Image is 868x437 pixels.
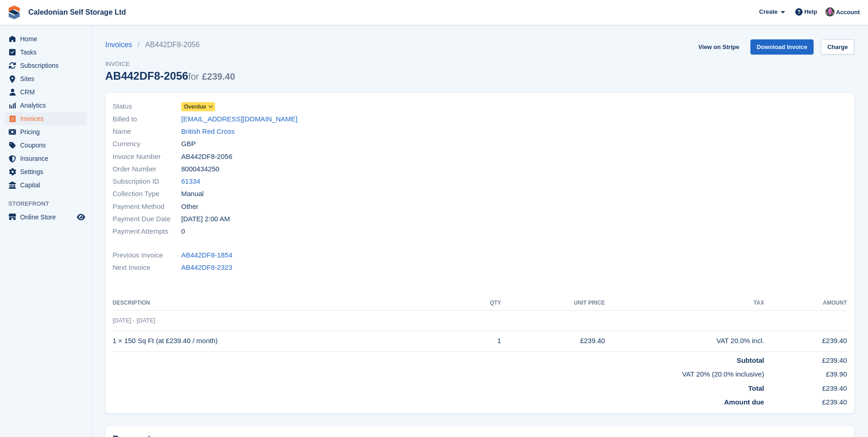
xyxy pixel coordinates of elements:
[20,99,75,112] span: Analytics
[605,296,764,311] th: Tax
[464,296,501,311] th: QTY
[113,152,181,162] span: Invoice Number
[5,86,86,98] a: menu
[750,39,814,55] a: Download Invoice
[25,5,129,20] a: Caledonian Self Storage Ltd
[113,164,181,175] span: Order Number
[748,384,764,392] strong: Total
[821,39,854,55] a: Charge
[5,179,86,191] a: menu
[20,139,75,152] span: Coupons
[5,152,86,165] a: menu
[5,165,86,178] a: menu
[181,262,232,273] a: AB442DF8-2323
[5,99,86,112] a: menu
[113,189,181,199] span: Collection Type
[737,356,764,364] strong: Subtotal
[181,214,230,224] time: 2025-08-02 01:00:00 UTC
[181,126,235,137] a: British Red Cross
[181,164,219,175] span: 8000434250
[184,103,206,111] span: Overdue
[181,114,297,125] a: [EMAIL_ADDRESS][DOMAIN_NAME]
[113,126,181,137] span: Name
[5,126,86,138] a: menu
[202,71,235,82] span: £239.40
[20,46,75,59] span: Tasks
[20,72,75,85] span: Sites
[5,59,86,72] a: menu
[20,152,75,165] span: Insurance
[113,214,181,224] span: Payment Due Date
[764,393,847,408] td: £239.40
[181,176,200,187] a: 61334
[5,46,86,59] a: menu
[113,139,181,149] span: Currency
[113,317,155,324] span: [DATE] - [DATE]
[764,351,847,366] td: £239.40
[105,70,235,82] div: AB442DF8-2056
[764,331,847,351] td: £239.40
[105,39,138,50] a: Invoices
[20,86,75,98] span: CRM
[181,250,232,261] a: AB442DF8-1854
[20,33,75,45] span: Home
[20,112,75,125] span: Invoices
[113,114,181,125] span: Billed to
[764,366,847,380] td: £39.90
[764,380,847,394] td: £239.40
[75,212,86,223] a: Preview store
[105,60,235,69] span: Invoice
[5,33,86,45] a: menu
[501,296,605,311] th: Unit Price
[105,39,235,50] nav: breadcrumbs
[20,165,75,178] span: Settings
[181,101,215,112] a: Overdue
[759,7,777,16] span: Create
[5,211,86,224] a: menu
[20,211,75,224] span: Online Store
[188,71,199,82] span: for
[605,336,764,346] div: VAT 20.0% incl.
[464,331,501,351] td: 1
[181,152,232,162] span: AB442DF8-2056
[20,126,75,138] span: Pricing
[181,226,185,237] span: 0
[764,296,847,311] th: Amount
[501,331,605,351] td: £239.40
[113,262,181,273] span: Next Invoice
[5,112,86,125] a: menu
[113,331,464,351] td: 1 × 150 Sq Ft (at £239.40 / month)
[113,101,181,112] span: Status
[7,5,21,19] img: stora-icon-8386f47178a22dfd0bd8f6a31ec36ba5ce8667c1dd55bd0f319d3a0aa187defe.svg
[113,226,181,237] span: Payment Attempts
[20,59,75,72] span: Subscriptions
[5,139,86,152] a: menu
[113,366,764,380] td: VAT 20% (20.0% inclusive)
[695,39,743,55] a: View on Stripe
[113,250,181,261] span: Previous Invoice
[825,7,835,16] img: Lois Holling
[20,179,75,191] span: Capital
[836,8,860,17] span: Account
[181,139,196,149] span: GBP
[724,398,764,406] strong: Amount due
[5,72,86,85] a: menu
[113,176,181,187] span: Subscription ID
[181,189,204,199] span: Manual
[804,7,817,16] span: Help
[8,199,91,208] span: Storefront
[181,202,199,212] span: Other
[113,202,181,212] span: Payment Method
[113,296,464,311] th: Description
